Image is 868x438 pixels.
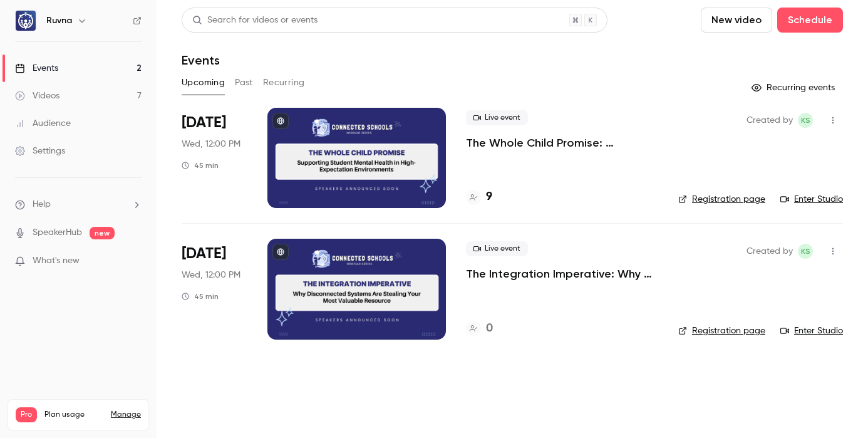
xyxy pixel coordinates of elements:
[33,254,80,268] span: What's new
[16,407,37,422] span: Pro
[746,78,843,98] button: Recurring events
[235,73,253,93] button: Past
[182,108,247,208] div: Oct 22 Wed, 1:00 PM (America/New York)
[798,244,813,259] span: Kyra Sandness
[182,269,240,281] span: Wed, 12:00 PM
[747,244,793,259] span: Created by
[182,73,225,93] button: Upcoming
[263,73,305,93] button: Recurring
[182,160,219,170] div: 45 min
[801,244,810,259] span: KS
[780,325,843,337] a: Enter Studio
[192,14,318,27] div: Search for videos or events
[678,325,765,337] a: Registration page
[182,138,240,150] span: Wed, 12:00 PM
[701,8,772,33] button: New video
[780,193,843,206] a: Enter Studio
[33,226,82,239] a: SpeakerHub
[466,110,528,125] span: Live event
[90,227,115,239] span: new
[46,14,72,27] h6: Ruvna
[16,11,36,31] img: Ruvna
[798,113,813,128] span: Kyra Sandness
[486,320,493,337] h4: 0
[15,145,65,157] div: Settings
[486,189,492,206] h4: 9
[33,198,51,211] span: Help
[44,410,103,420] span: Plan usage
[182,291,219,301] div: 45 min
[801,113,810,128] span: KS
[466,135,658,150] a: The Whole Child Promise: Supporting Student Mental Health in High-Expectation Environments
[182,239,247,339] div: Nov 19 Wed, 1:00 PM (America/New York)
[466,241,528,256] span: Live event
[15,117,71,130] div: Audience
[111,410,141,420] a: Manage
[127,256,142,267] iframe: Noticeable Trigger
[182,113,226,133] span: [DATE]
[15,90,59,102] div: Videos
[466,320,493,337] a: 0
[182,244,226,264] span: [DATE]
[466,189,492,206] a: 9
[678,193,765,206] a: Registration page
[777,8,843,33] button: Schedule
[15,198,142,211] li: help-dropdown-opener
[747,113,793,128] span: Created by
[466,266,658,281] a: The Integration Imperative: Why Disconnected Systems Are Stealing Your Most Valuable Resource
[182,53,220,68] h1: Events
[15,62,58,75] div: Events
